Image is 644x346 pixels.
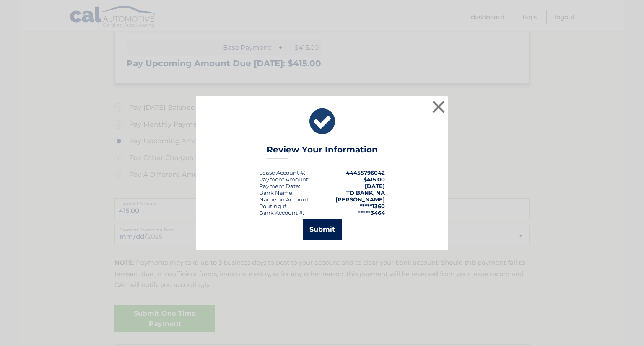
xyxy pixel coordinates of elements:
[364,176,385,183] span: $415.00
[346,169,385,176] strong: 44455796042
[259,183,299,189] span: Payment Date
[335,196,385,203] strong: [PERSON_NAME]
[430,98,447,115] button: ×
[346,189,385,196] strong: TD BANK, NA
[259,183,300,189] div: :
[259,209,304,216] div: Bank Account #:
[259,169,305,176] div: Lease Account #:
[259,203,288,209] div: Routing #:
[267,145,378,159] h3: Review Your Information
[259,196,310,203] div: Name on Account:
[259,176,309,183] div: Payment Amount:
[303,219,342,240] button: Submit
[259,189,293,196] div: Bank Name:
[365,183,385,189] span: [DATE]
